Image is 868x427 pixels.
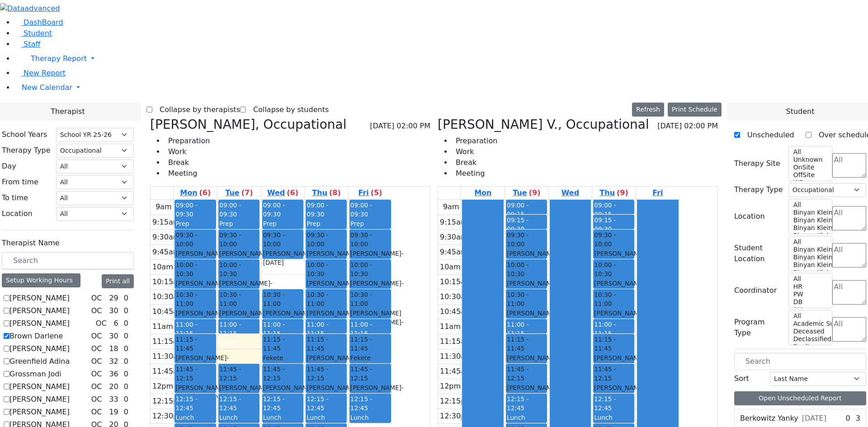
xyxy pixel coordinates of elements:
[307,279,346,297] div: [PERSON_NAME]
[668,103,722,117] button: Print Schedule
[350,279,390,297] div: [PERSON_NAME]
[88,293,106,304] div: OC
[151,366,187,377] div: 11:45am
[793,171,827,179] option: OffSite
[175,383,215,411] div: [PERSON_NAME] [PERSON_NAME]
[219,202,241,218] span: 09:00 - 09:30
[793,224,827,232] option: Binyan Klein 3
[241,188,253,198] label: (7)
[844,413,852,424] div: 0
[307,309,346,327] div: [PERSON_NAME]
[594,290,633,309] span: 10:30 - 11:00
[793,283,827,291] option: HR
[793,312,827,320] option: All
[350,202,372,218] span: 09:00 - 09:30
[2,161,16,172] label: Day
[151,277,187,287] div: 10:15am
[438,411,474,422] div: 12:30pm
[350,365,390,383] span: 11:45 - 12:15
[165,168,210,179] li: Meeting
[472,187,493,199] a: August 25, 2025
[793,275,827,283] option: All
[175,290,215,309] span: 10:30 - 11:00
[507,353,546,372] div: [PERSON_NAME]
[438,277,474,287] div: 10:15am
[832,280,866,305] textarea: Search
[122,356,130,367] div: 0
[165,146,210,157] li: Work
[438,351,474,362] div: 11:30am
[122,331,130,342] div: 0
[452,168,497,179] li: Meeting
[219,413,259,422] div: Lunch
[560,187,581,199] a: August 27, 2025
[734,211,765,222] label: Location
[734,158,780,169] label: Therapy Site
[734,243,783,264] label: Student Location
[793,298,827,306] option: DB
[175,413,215,422] div: Lunch
[793,306,827,314] option: AH
[793,320,827,328] option: Academic Support
[594,260,633,279] span: 10:00 - 10:30
[122,343,130,354] div: 0
[594,230,633,249] span: 09:30 - 10:00
[793,209,827,216] option: Binyan Klein 5
[151,321,175,332] div: 11am
[151,247,182,258] div: 9:45am
[832,153,866,178] textarea: Search
[740,128,794,142] label: Unscheduled
[507,230,546,249] span: 09:30 - 10:00
[793,246,827,253] option: Binyan Klein 5
[594,249,633,267] div: [PERSON_NAME]
[793,328,827,335] option: Deceased
[507,335,546,353] span: 11:15 - 11:45
[438,336,474,347] div: 11:15am
[107,381,120,392] div: 20
[107,356,120,367] div: 32
[350,321,372,337] span: 11:00 - 11:15
[199,188,211,198] label: (6)
[219,290,259,309] span: 10:30 - 11:00
[102,274,134,288] button: Print all
[14,40,40,48] a: Staff
[219,219,259,228] div: Prep
[9,356,70,367] label: Greenfield Adina
[88,381,106,392] div: OC
[219,230,259,249] span: 09:30 - 10:00
[88,343,106,354] div: OC
[151,381,175,392] div: 12pm
[223,187,255,199] a: August 26, 2025
[107,293,120,304] div: 29
[2,238,60,249] label: Therapist Name
[263,202,285,218] span: 09:00 - 09:30
[24,69,66,77] span: New Report
[88,305,106,316] div: OC
[793,201,827,209] option: All
[307,230,346,249] span: 09:30 - 10:00
[107,394,120,405] div: 33
[14,79,868,97] a: New Calendar
[175,202,197,218] span: 09:00 - 09:30
[307,260,346,279] span: 10:00 - 10:30
[438,366,474,377] div: 11:45am
[598,187,630,199] a: August 28, 2025
[793,291,827,298] option: PW
[14,29,52,38] a: Student
[350,250,404,266] span: - [DATE]
[263,395,285,412] span: 12:15 - 12:45
[9,331,63,342] label: Brown Darlene
[438,381,462,392] div: 12pm
[107,331,120,342] div: 30
[310,187,342,199] a: August 28, 2025
[263,353,302,381] div: Fekete Simcha
[2,252,134,269] input: Search
[287,188,298,198] label: (6)
[9,318,70,329] label: [PERSON_NAME]
[107,305,120,316] div: 30
[734,391,866,405] button: Open Unscheduled Report
[122,305,130,316] div: 0
[438,306,474,317] div: 10:45am
[793,216,827,224] option: Binyan Klein 4
[107,369,120,380] div: 36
